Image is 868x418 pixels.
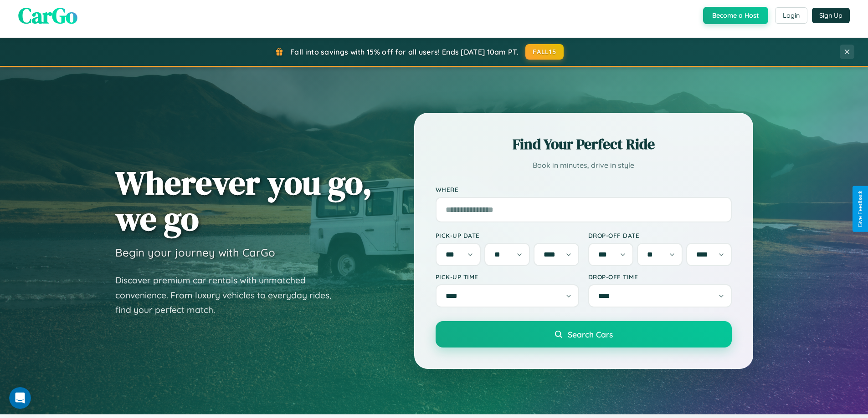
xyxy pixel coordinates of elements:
button: FALL15 [525,44,564,60]
p: Discover premium car rentals with unmatched convenience. From luxury vehicles to everyday rides, ... [115,273,343,317]
h1: Wherever you go, we go [115,165,372,237]
label: Pick-up Date [436,232,579,239]
div: Give Feedback [857,191,863,227]
button: Sign Up [812,8,850,23]
label: Pick-up Time [436,273,579,281]
h2: Find Your Perfect Ride [436,134,732,154]
span: CarGo [18,0,77,30]
h3: Begin your journey with CarGo [115,246,275,259]
span: Fall into savings with 15% off for all users! Ends [DATE] 10am PT. [290,47,519,56]
button: Search Cars [436,321,732,347]
label: Drop-off Time [588,273,732,281]
button: Become a Host [703,7,768,24]
iframe: Intercom live chat [9,387,31,409]
button: Login [775,7,807,24]
span: Search Cars [568,329,613,339]
label: Where [436,186,732,193]
p: Book in minutes, drive in style [436,159,732,172]
label: Drop-off Date [588,232,732,239]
